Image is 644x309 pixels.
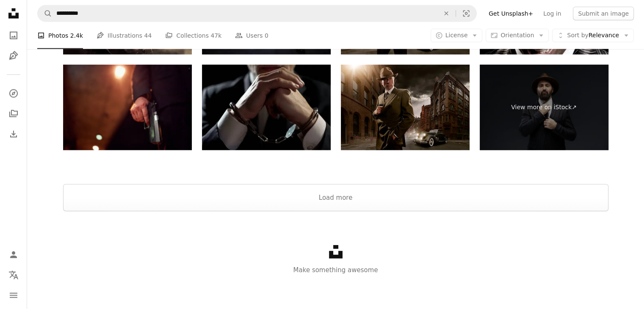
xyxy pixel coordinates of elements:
span: Orientation [500,32,534,39]
img: Unrecognizable person holding a handgun at night [63,65,192,151]
img: Upset handcuffed man imprisoned for financial crime, punished for serious fraud [202,65,331,151]
span: 0 [265,31,268,40]
button: Search Unsplash [38,6,52,22]
button: Orientation [486,29,549,42]
a: Log in [538,7,566,20]
span: License [445,32,468,39]
a: Illustrations 44 [97,22,152,49]
button: Clear [437,6,456,22]
a: Collections [5,105,22,122]
form: Find visuals sitewide [37,5,477,22]
a: Log in / Sign up [5,246,22,263]
a: Users 0 [235,22,268,49]
a: Home — Unsplash [5,5,22,24]
img: 1940's black gangster [341,65,470,151]
a: Photos [5,27,22,44]
button: Load more [63,184,608,211]
button: License [431,29,483,42]
button: Visual search [456,6,476,22]
span: Relevance [567,31,619,40]
span: 44 [144,31,152,40]
button: Menu [5,287,22,304]
p: Make something awesome [27,265,644,275]
a: Collections 47k [165,22,221,49]
span: 47k [210,31,221,40]
a: Get Unsplash+ [484,7,538,20]
a: Download History [5,126,22,143]
a: Explore [5,85,22,102]
button: Submit an image [573,7,634,20]
span: Sort by [567,32,588,39]
a: View more on iStock↗ [480,65,608,151]
button: Sort byRelevance [552,29,634,42]
a: Illustrations [5,47,22,64]
button: Language [5,267,22,284]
